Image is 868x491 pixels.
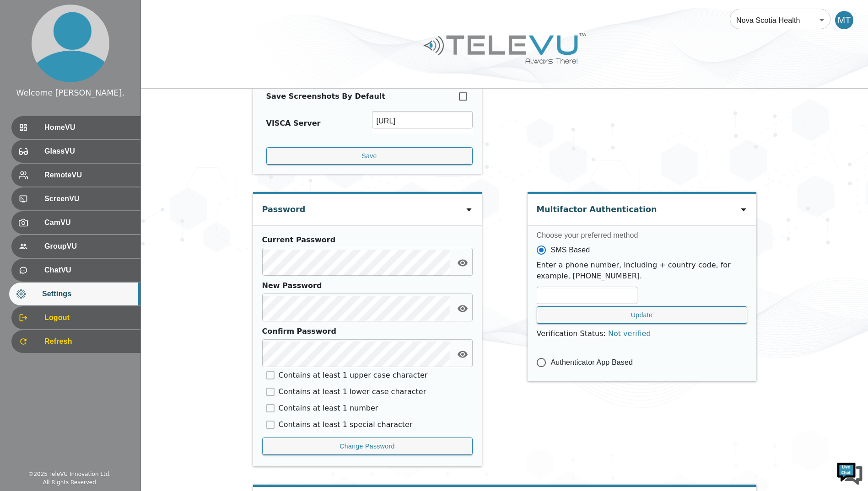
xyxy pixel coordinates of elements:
[43,478,96,486] div: All Rights Reserved
[537,306,747,324] button: Update
[48,48,154,60] div: Chat with us now
[835,11,853,29] div: MT
[11,259,140,282] div: ChatVU
[11,235,140,258] div: GroupVU
[836,459,863,486] img: Chat Widget
[279,370,428,381] p: Contains at least 1 upper case character
[279,386,426,397] p: Contains at least 1 lower case character
[11,187,140,210] div: ScreenVU
[11,306,140,329] div: Logout
[44,336,133,347] span: Refresh
[16,87,124,99] div: Welcome [PERSON_NAME],
[11,330,140,353] div: Refresh
[730,7,830,33] div: Nova Scotia Health
[262,194,306,220] div: Password
[537,260,747,282] p: Enter a phone number, including + country code, for example, [PHONE_NUMBER].
[44,312,133,323] span: Logout
[266,118,321,129] div: VISCA Server
[453,254,472,272] button: toggle password visibility
[16,43,38,65] img: d_736959983_company_1615157101543_736959983
[551,245,590,256] span: SMS Based
[262,326,468,337] div: Confirm Password
[537,194,657,220] div: Multifactor Authentication
[42,288,133,299] span: Settings
[279,419,413,430] p: Contains at least 1 special character
[608,329,651,338] span: Not verified
[44,217,133,228] span: CamVU
[32,5,109,82] img: profile.png
[453,345,472,363] button: toggle password visibility
[262,280,468,291] div: New Password
[266,147,473,165] button: Save
[11,140,140,163] div: GlassVU
[44,146,133,157] span: GlassVU
[44,241,133,252] span: GroupVU
[44,193,133,204] span: ScreenVU
[44,170,133,181] span: RemoteVU
[537,230,747,240] label: Choose your preferred method
[150,5,172,27] div: Minimize live chat window
[266,91,385,102] div: Save Screenshots By Default
[551,357,633,368] span: Authenticator App Based
[422,29,587,67] img: Logo
[262,235,468,245] div: Current Password
[28,470,111,478] div: © 2025 TeleVU Innovation Ltd.
[44,122,133,133] span: HomeVU
[262,438,473,455] button: Change Password
[53,115,126,208] span: We're online!
[11,164,140,187] div: RemoteVU
[11,211,140,234] div: CamVU
[9,283,140,305] div: Settings
[11,116,140,139] div: HomeVU
[537,328,747,339] p: Verification Status :
[5,250,174,282] textarea: Type your message and hit 'Enter'
[279,403,378,414] p: Contains at least 1 number
[44,265,133,276] span: ChatVU
[453,299,472,318] button: toggle password visibility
